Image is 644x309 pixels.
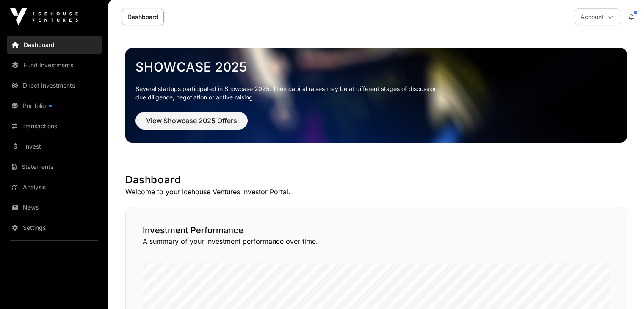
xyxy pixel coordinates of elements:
[7,218,102,237] a: Settings
[125,187,627,197] p: Welcome to your Icehouse Ventures Investor Portal.
[135,59,617,74] a: Showcase 2025
[575,8,620,25] button: Account
[122,9,164,25] a: Dashboard
[125,173,627,187] h1: Dashboard
[146,116,237,126] span: View Showcase 2025 Offers
[7,76,102,95] a: Direct Investments
[7,198,102,217] a: News
[143,224,610,236] h2: Investment Performance
[7,36,102,54] a: Dashboard
[135,112,248,130] button: View Showcase 2025 Offers
[7,137,102,156] a: Invest
[7,56,102,74] a: Fund Investments
[125,48,627,143] img: Showcase 2025
[7,97,102,115] a: Portfolio
[135,85,617,102] p: Several startups participated in Showcase 2025. Their capital raises may be at different stages o...
[7,157,102,176] a: Statements
[7,117,102,135] a: Transactions
[135,120,248,129] a: View Showcase 2025 Offers
[10,8,78,25] img: Icehouse Ventures Logo
[7,178,102,196] a: Analysis
[143,236,610,246] p: A summary of your investment performance over time.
